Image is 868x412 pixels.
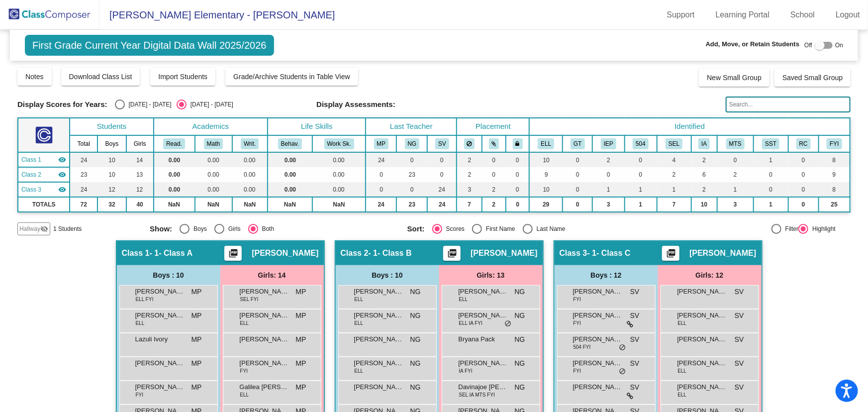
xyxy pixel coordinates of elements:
[192,358,202,369] span: MP
[396,182,427,197] td: 0
[457,167,482,182] td: 2
[782,74,843,82] span: Saved Small Group
[366,197,396,212] td: 24
[689,248,756,258] span: [PERSON_NAME]
[735,287,744,297] span: SV
[396,197,427,212] td: 23
[233,73,350,81] span: Grade/Archive Students in Table View
[457,118,529,135] th: Placement
[529,135,563,152] th: English Language Learner
[459,296,468,303] span: ELL
[574,343,591,351] span: 504 FYI
[224,246,242,261] button: Print Students Details
[459,334,508,344] span: Bryana Pack
[592,167,624,182] td: 0
[443,246,461,261] button: Print Students Details
[355,296,364,303] span: ELL
[571,138,584,149] button: GT
[232,197,268,212] td: NaN
[136,391,144,399] span: FYI
[630,382,640,393] span: SV
[296,310,306,321] span: MP
[515,334,525,345] span: NG
[369,248,412,258] span: - 1- Class B
[658,265,762,285] div: Girls: 12
[835,41,843,50] span: On
[252,248,318,258] span: [PERSON_NAME]
[427,182,457,197] td: 24
[241,138,259,149] button: Writ.
[126,167,154,182] td: 13
[573,382,623,392] span: [PERSON_NAME]
[560,248,587,258] span: Class 3
[192,310,202,321] span: MP
[312,182,366,197] td: 0.00
[97,152,126,167] td: 10
[69,73,132,81] span: Download Class List
[268,152,312,167] td: 0.00
[573,334,623,344] span: [PERSON_NAME]
[735,334,744,345] span: SV
[659,7,703,23] a: Support
[154,118,268,135] th: Academics
[555,265,658,285] div: Boys : 12
[224,224,241,233] div: Girls
[17,100,107,109] span: Display Scores for Years:
[97,182,126,197] td: 12
[316,100,395,109] span: Display Assessments:
[819,152,850,167] td: 8
[232,167,268,182] td: 0.00
[150,224,400,234] mat-radio-group: Select an option
[195,197,232,212] td: NaN
[459,382,508,392] span: Davinajoe [PERSON_NAME]
[587,248,631,258] span: - 1- Class C
[150,68,215,86] button: Import Students
[126,152,154,167] td: 14
[708,7,778,23] a: Learning Portal
[442,224,465,233] div: Scores
[312,197,366,212] td: NaN
[58,171,66,179] mat-icon: visibility
[427,197,457,212] td: 24
[529,167,563,182] td: 9
[754,152,788,167] td: 1
[657,167,691,182] td: 2
[796,138,811,149] button: RC
[192,334,202,345] span: MP
[25,35,274,56] span: First Grade Current Year Digital Data Wall 2025/2026
[677,310,727,320] span: [PERSON_NAME]
[677,334,727,344] span: [PERSON_NAME]
[126,197,154,212] td: 40
[819,135,850,152] th: Check Notes
[21,170,41,179] span: Class 2
[227,248,239,262] mat-icon: picture_as_pdf
[573,358,623,368] span: [PERSON_NAME]
[762,138,779,149] button: SST
[630,287,640,297] span: SV
[482,152,506,167] td: 0
[135,358,185,368] span: [PERSON_NAME]
[296,334,306,345] span: MP
[459,310,508,320] span: [PERSON_NAME]
[427,135,457,152] th: Sara Vieyra
[136,319,145,327] span: ELL
[657,197,691,212] td: 7
[630,334,640,345] span: SV
[154,167,195,182] td: 0.00
[296,358,306,369] span: MP
[482,197,506,212] td: 2
[21,155,41,164] span: Class 1
[446,248,458,262] mat-icon: picture_as_pdf
[563,182,592,197] td: 0
[341,248,369,258] span: Class 2
[678,319,687,327] span: ELL
[154,152,195,167] td: 0.00
[354,382,404,392] span: [PERSON_NAME]
[126,182,154,197] td: 12
[529,118,850,135] th: Identified
[482,167,506,182] td: 0
[459,358,508,368] span: [PERSON_NAME]
[630,310,640,321] span: SV
[312,167,366,182] td: 0.00
[677,358,727,368] span: [PERSON_NAME]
